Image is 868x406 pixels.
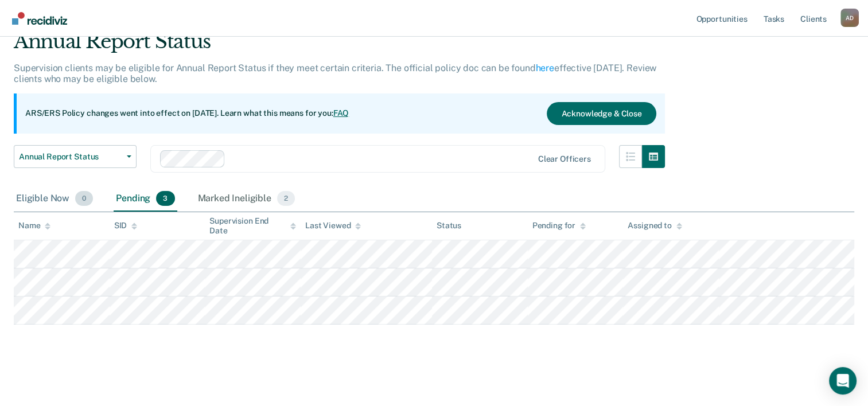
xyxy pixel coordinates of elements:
div: Supervision End Date [209,216,296,236]
div: Status [437,221,461,231]
span: 0 [75,191,93,206]
div: Name [18,221,50,231]
button: Profile dropdown button [840,9,859,27]
div: Annual Report Status [14,30,665,63]
div: Eligible Now0 [14,186,95,212]
span: 3 [156,191,174,206]
p: Supervision clients may be eligible for Annual Report Status if they meet certain criteria. The o... [14,63,656,84]
div: Marked Ineligible2 [196,186,298,212]
a: here [536,63,554,73]
a: FAQ [333,108,349,118]
div: Open Intercom Messenger [829,367,857,395]
div: Pending3 [114,186,177,212]
button: Acknowledge & Close [547,102,656,125]
div: A D [840,9,859,27]
div: Assigned to [628,221,682,231]
div: SID [114,221,138,231]
p: ARS/ERS Policy changes went into effect on [DATE]. Learn what this means for you: [25,108,349,119]
div: Clear officers [538,154,591,164]
div: Last Viewed [305,221,361,231]
span: Annual Report Status [19,152,122,162]
button: Annual Report Status [14,145,137,168]
div: Pending for [532,221,586,231]
img: Recidiviz [12,12,67,25]
span: 2 [277,191,295,206]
